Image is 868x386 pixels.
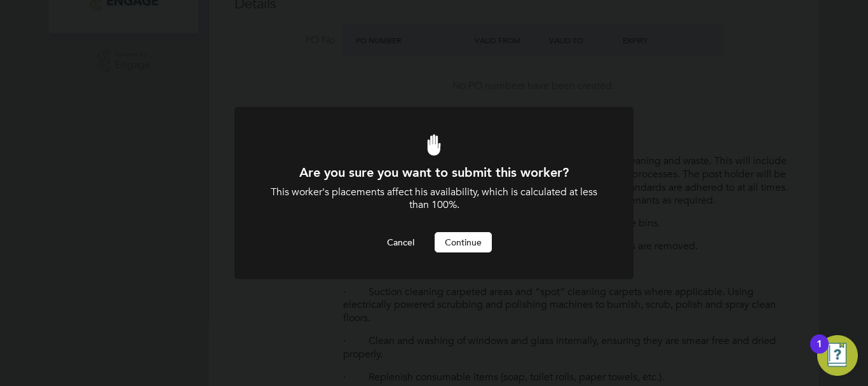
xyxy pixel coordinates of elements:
[269,164,599,181] h1: Are you sure you want to submit this worker?
[269,186,599,212] div: This worker's placements affect his availability, which is calculated at less than 100%.
[817,344,822,361] div: 1
[377,232,424,252] button: Cancel
[435,232,492,252] button: Continue
[817,335,858,376] button: Open Resource Center, 1 new notification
